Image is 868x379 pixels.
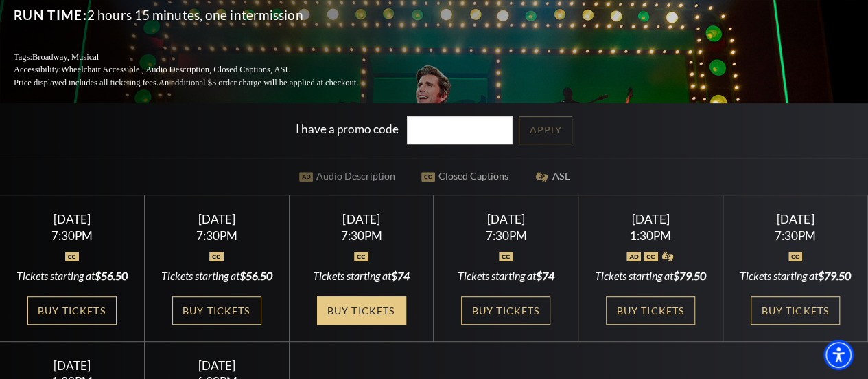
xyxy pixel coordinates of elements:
[450,268,561,283] div: Tickets starting at
[27,296,117,325] a: Buy Tickets
[818,269,851,282] span: $79.50
[16,212,128,226] div: [DATE]
[95,269,128,282] span: $56.50
[450,212,561,226] div: [DATE]
[161,358,272,373] div: [DATE]
[172,296,261,325] a: Buy Tickets
[391,269,410,282] span: $74
[16,230,128,241] div: 7:30PM
[317,296,406,325] a: Buy Tickets
[305,268,417,283] div: Tickets starting at
[450,230,561,241] div: 7:30PM
[305,212,417,226] div: [DATE]
[823,340,854,370] div: Accessibility Menu
[296,122,399,136] label: I have a promo code
[14,76,391,89] p: Price displayed includes all ticketing fees.
[61,65,290,74] span: Wheelchair Accessible , Audio Description, Closed Captions, ASL
[606,296,695,325] a: Buy Tickets
[740,212,851,226] div: [DATE]
[159,78,358,87] span: An additional $5 order charge will be applied at checkout.
[161,230,272,241] div: 7:30PM
[239,269,272,282] span: $56.50
[740,268,851,283] div: Tickets starting at
[305,230,417,241] div: 7:30PM
[740,230,851,241] div: 7:30PM
[595,230,706,241] div: 1:30PM
[751,296,840,325] a: Buy Tickets
[14,63,391,76] p: Accessibility:
[595,212,706,226] div: [DATE]
[461,296,550,325] a: Buy Tickets
[673,269,706,282] span: $79.50
[536,269,554,282] span: $74
[16,268,128,283] div: Tickets starting at
[16,358,128,373] div: [DATE]
[14,7,87,23] span: Run Time:
[32,52,99,62] span: Broadway, Musical
[161,268,272,283] div: Tickets starting at
[14,51,391,64] p: Tags:
[14,4,391,26] p: 2 hours 15 minutes, one intermission
[595,268,706,283] div: Tickets starting at
[161,212,272,226] div: [DATE]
